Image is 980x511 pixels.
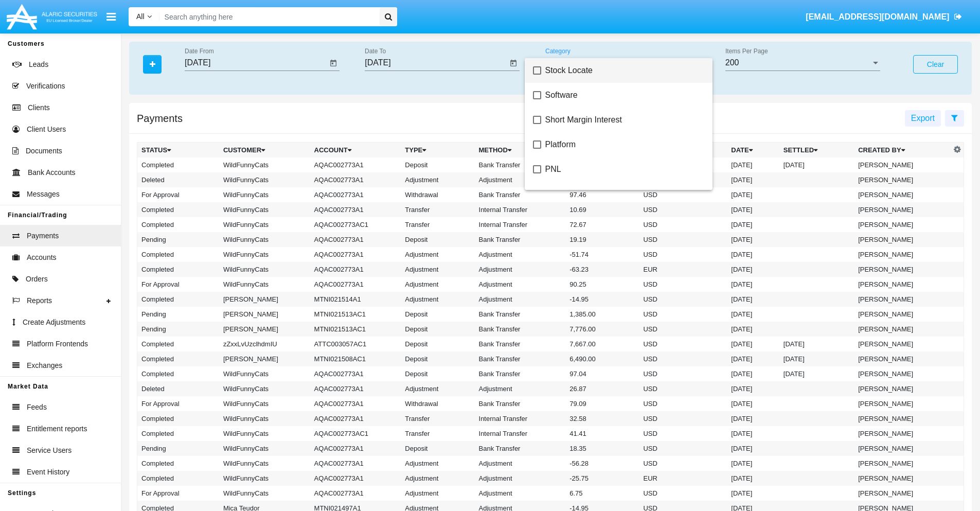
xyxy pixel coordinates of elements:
[545,108,704,132] span: Short Margin Interest
[545,132,704,157] span: Platform
[545,182,704,206] span: Overnight Borrow
[545,83,704,108] span: Software
[545,58,704,83] span: Stock Locate
[545,157,704,182] span: PNL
